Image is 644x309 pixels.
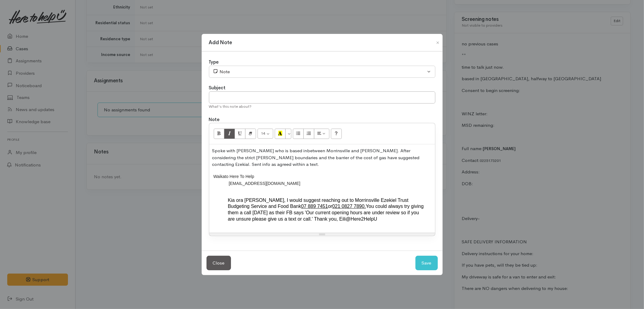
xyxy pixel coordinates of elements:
u: 07 889 7451 [301,204,328,209]
span: 14 [261,131,265,136]
div: Note [213,68,426,75]
button: Save [415,256,438,271]
button: Help [331,129,342,139]
span: 225173201@etxt.co.nz [228,181,301,186]
div: Message body [228,197,427,230]
button: Recent Color [275,129,286,139]
div: To: 225173201@etxt.co.nz [228,180,414,187]
label: Subject [209,84,226,91]
button: Ordered list (CTRL+SHIFT+NUM8) [303,129,314,139]
p: Spoke with [PERSON_NAME] who is based inbetween Morrinsville and [PERSON_NAME]. After considering... [212,147,432,168]
u: 021 0827 7890. [332,204,366,209]
div: What's this note about? [209,104,435,110]
div: Resize [209,233,435,236]
button: Underline (CTRL+U) [235,129,245,139]
div: Kia ora [PERSON_NAME], I would suggest reaching out to Morrinsville Ezekiel Trust Budgeting Servi... [228,197,427,222]
span: Waikato Here To Help U [213,173,258,179]
button: Close [433,39,443,46]
button: Note [209,66,435,78]
button: Font Size [258,129,274,139]
button: Italic (CTRL+I) [224,129,235,139]
label: Note [209,116,220,123]
button: Unordered list (CTRL+SHIFT+NUM7) [293,129,304,139]
button: Paragraph [314,129,330,139]
button: Remove Font Style (CTRL+\) [245,129,256,139]
h1: Add Note [209,39,232,47]
span: From: Waikato Here To Help U [213,173,258,180]
button: Close [207,256,231,271]
span: [EMAIL_ADDRESS][DOMAIN_NAME] [229,181,300,186]
label: Type [209,59,219,66]
button: Bold (CTRL+B) [214,129,225,139]
button: More Color [285,129,291,139]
